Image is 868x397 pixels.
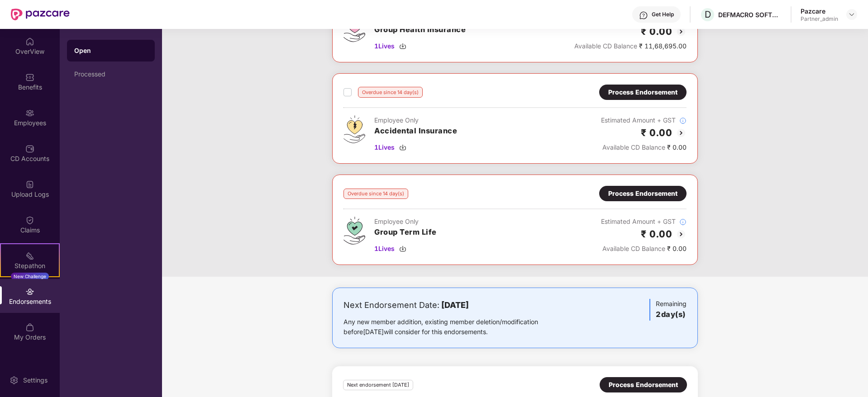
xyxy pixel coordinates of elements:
[343,299,567,312] div: Next Endorsement Date:
[679,218,687,226] img: svg+xml;base64,PHN2ZyBpZD0iSW5mb18tXzMyeDMyIiBkYXRhLW5hbWU9IkluZm8gLSAzMngzMiIgeG1sbnM9Imh0dHA6Ly...
[10,376,19,385] img: svg+xml;base64,PHN2ZyBpZD0iU2V0dGluZy0yMHgyMCIgeG1sbnM9Imh0dHA6Ly93d3cudzMub3JnLzIwMDAvc3ZnIiB3aW...
[656,309,687,321] h3: 2 day(s)
[25,216,34,225] img: svg+xml;base64,PHN2ZyBpZD0iQ2xhaW0iIHhtbG5zPSJodHRwOi8vd3d3LnczLm9yZy8yMDAwL3N2ZyIgd2lkdGg9IjIwIi...
[601,115,687,125] div: Estimated Amount + GST
[574,42,637,50] span: Available CD Balance
[25,109,34,118] img: svg+xml;base64,PHN2ZyBpZD0iRW1wbG95ZWVzIiB4bWxucz0iaHR0cDovL3d3dy53My5vcmcvMjAwMC9zdmciIHdpZHRoPS...
[574,41,687,51] div: ₹ 11,68,695.00
[601,217,687,227] div: Estimated Amount + GST
[676,26,687,37] img: svg+xml;base64,PHN2ZyBpZD0iQmFjay0yMHgyMCIgeG1sbnM9Imh0dHA6Ly93d3cudzMub3JnLzIwMDAvc3ZnIiB3aWR0aD...
[374,244,395,254] span: 1 Lives
[1,261,59,270] div: Stepathon
[609,380,678,390] div: Process Endorsement
[652,11,674,18] div: Get Help
[641,125,672,140] h2: ₹ 0.00
[25,37,34,46] img: svg+xml;base64,PHN2ZyBpZD0iSG9tZSIgeG1sbnM9Imh0dHA6Ly93d3cudzMub3JnLzIwMDAvc3ZnIiB3aWR0aD0iMjAiIG...
[801,7,838,15] div: Pazcare
[343,380,413,390] div: Next endorsement [DATE]
[25,180,34,189] img: svg+xml;base64,PHN2ZyBpZD0iVXBsb2FkX0xvZ3MiIGRhdGEtbmFtZT0iVXBsb2FkIExvZ3MiIHhtbG5zPSJodHRwOi8vd3...
[639,11,648,20] img: svg+xml;base64,PHN2ZyBpZD0iSGVscC0zMngzMiIgeG1sbnM9Imh0dHA6Ly93d3cudzMub3JnLzIwMDAvc3ZnIiB3aWR0aD...
[399,43,406,50] img: svg+xml;base64,PHN2ZyBpZD0iRG93bmxvYWQtMzJ4MzIiIHhtbG5zPSJodHRwOi8vd3d3LnczLm9yZy8yMDAwL3N2ZyIgd2...
[74,71,148,78] div: Processed
[801,15,838,23] div: Partner_admin
[343,115,365,143] img: svg+xml;base64,PHN2ZyB4bWxucz0iaHR0cDovL3d3dy53My5vcmcvMjAwMC9zdmciIHdpZHRoPSI0OS4zMjEiIGhlaWdodD...
[399,245,406,252] img: svg+xml;base64,PHN2ZyBpZD0iRG93bmxvYWQtMzJ4MzIiIHhtbG5zPSJodHRwOi8vd3d3LnczLm9yZy8yMDAwL3N2ZyIgd2...
[649,299,687,321] div: Remaining
[374,125,457,137] h3: Accidental Insurance
[343,317,567,337] div: Any new member addition, existing member deletion/modification before [DATE] will consider for th...
[602,143,665,151] span: Available CD Balance
[374,41,395,51] span: 1 Lives
[602,245,665,252] span: Available CD Balance
[601,244,687,254] div: ₹ 0.00
[11,273,49,280] div: New Challenge
[441,300,469,310] b: [DATE]
[358,87,423,98] div: Overdue since 14 day(s)
[718,10,782,19] div: DEFMACRO SOFTWARE PRIVATE LIMITED
[601,142,687,152] div: ₹ 0.00
[25,323,34,332] img: svg+xml;base64,PHN2ZyBpZD0iTXlfT3JkZXJzIiBkYXRhLW5hbWU9Ik15IE9yZGVycyIgeG1sbnM9Imh0dHA6Ly93d3cudz...
[676,128,687,138] img: svg+xml;base64,PHN2ZyBpZD0iQmFjay0yMHgyMCIgeG1sbnM9Imh0dHA6Ly93d3cudzMub3JnLzIwMDAvc3ZnIiB3aWR0aD...
[25,251,34,260] img: svg+xml;base64,PHN2ZyB4bWxucz0iaHR0cDovL3d3dy53My5vcmcvMjAwMC9zdmciIHdpZHRoPSIyMSIgaGVpZ2h0PSIyMC...
[343,189,408,199] div: Overdue since 14 day(s)
[11,9,70,20] img: New Pazcare Logo
[374,142,395,152] span: 1 Lives
[25,73,34,82] img: svg+xml;base64,PHN2ZyBpZD0iQmVuZWZpdHMiIHhtbG5zPSJodHRwOi8vd3d3LnczLm9yZy8yMDAwL3N2ZyIgd2lkdGg9Ij...
[374,24,537,36] h3: Group Health Insurance
[343,217,365,245] img: svg+xml;base64,PHN2ZyB4bWxucz0iaHR0cDovL3d3dy53My5vcmcvMjAwMC9zdmciIHdpZHRoPSI0Ny43MTQiIGhlaWdodD...
[848,11,855,18] img: svg+xml;base64,PHN2ZyBpZD0iRHJvcGRvd24tMzJ4MzIiIHhtbG5zPSJodHRwOi8vd3d3LnczLm9yZy8yMDAwL3N2ZyIgd2...
[25,144,34,153] img: svg+xml;base64,PHN2ZyBpZD0iQ0RfQWNjb3VudHMiIGRhdGEtbmFtZT0iQ0QgQWNjb3VudHMiIHhtbG5zPSJodHRwOi8vd3...
[374,217,437,227] div: Employee Only
[676,229,687,240] img: svg+xml;base64,PHN2ZyBpZD0iQmFjay0yMHgyMCIgeG1sbnM9Imh0dHA6Ly93d3cudzMub3JnLzIwMDAvc3ZnIiB3aWR0aD...
[25,287,34,296] img: svg+xml;base64,PHN2ZyBpZD0iRW5kb3JzZW1lbnRzIiB4bWxucz0iaHR0cDovL3d3dy53My5vcmcvMjAwMC9zdmciIHdpZH...
[374,115,457,125] div: Employee Only
[641,227,672,241] h2: ₹ 0.00
[705,9,711,20] span: D
[74,46,148,55] div: Open
[679,117,687,124] img: svg+xml;base64,PHN2ZyBpZD0iSW5mb18tXzMyeDMyIiBkYXRhLW5hbWU9IkluZm8gLSAzMngzMiIgeG1sbnM9Imh0dHA6Ly...
[20,376,50,385] div: Settings
[399,144,406,151] img: svg+xml;base64,PHN2ZyBpZD0iRG93bmxvYWQtMzJ4MzIiIHhtbG5zPSJodHRwOi8vd3d3LnczLm9yZy8yMDAwL3N2ZyIgd2...
[374,227,437,238] h3: Group Term Life
[608,87,677,97] div: Process Endorsement
[641,24,672,39] h2: ₹ 0.00
[608,189,677,198] div: Process Endorsement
